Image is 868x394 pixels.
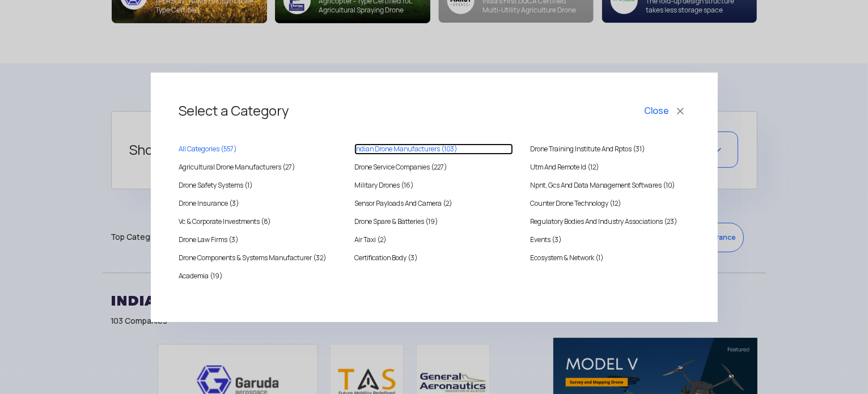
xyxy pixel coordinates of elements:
[179,162,338,173] a: Agricultural Drone Manufacturers (27)
[179,92,689,130] h3: Select a Category
[530,180,689,191] a: Npnt, Gcs And Data Management Softwares (10)
[179,234,338,245] a: Drone Law Firms (3)
[224,145,234,154] span: 557
[179,180,338,191] a: Drone Safety Systems (1)
[530,143,689,155] a: Drone Training Institute And Rptos (31)
[354,162,513,173] a: Drone Service Companies (227)
[354,198,513,209] a: Sensor Payloads And Camera (2)
[354,234,513,245] a: Air Taxi (2)
[354,143,513,155] a: Indian Drone Manufacturers (103)
[530,234,689,245] a: Events (3)
[354,252,513,264] a: Certification Body (3)
[354,216,513,227] a: Drone Spare & Batteries (19)
[179,252,338,264] a: Drone Components & Systems Manufacturer (32)
[530,162,689,173] a: Utm And Remote Id (12)
[179,143,338,155] a: All Categories (557)
[530,198,689,209] a: Counter Drone Technology (12)
[530,252,689,264] a: Ecosystem & Network (1)
[530,216,689,227] a: Regulatory Bodies And Industry Associations (23)
[354,180,513,191] a: Military Drones (16)
[179,270,338,282] a: Academia (19)
[179,198,338,209] a: Drone Insurance (3)
[642,101,689,121] button: Close
[179,216,338,227] a: Vc & Corporate Investments (8)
